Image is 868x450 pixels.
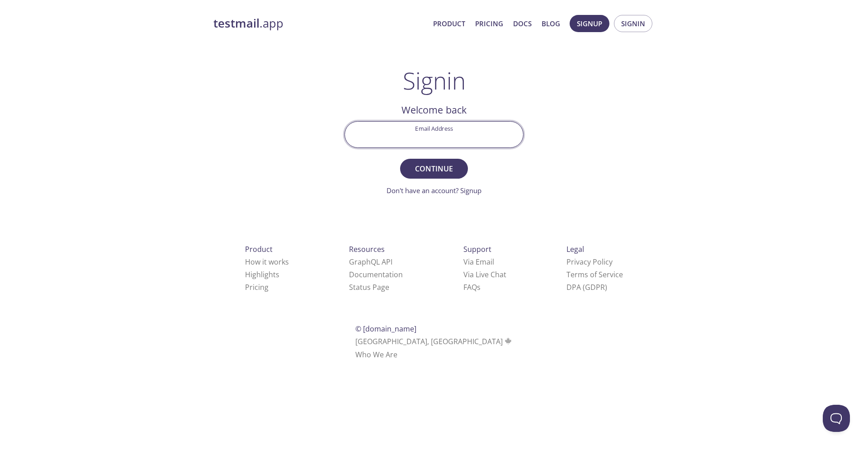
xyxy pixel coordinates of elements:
a: Who We Are [355,350,397,360]
a: Via Live Chat [463,270,506,279]
span: Signin [621,18,645,29]
h1: Signin [403,67,466,94]
span: Signup [577,18,602,29]
a: How it works [245,257,289,267]
span: Legal [566,244,584,254]
span: Continue [410,162,458,175]
span: Product [245,244,273,254]
span: Resources [349,244,385,254]
a: Status Page [349,282,389,292]
a: Documentation [349,270,403,279]
a: testmail.app [213,16,426,31]
span: © [DOMAIN_NAME] [355,324,416,334]
button: Continue [400,159,468,179]
span: s [477,282,481,292]
a: GraphQL API [349,257,392,267]
a: Via Email [463,257,494,267]
h2: Welcome back [344,102,524,118]
a: Blog [542,18,560,29]
a: DPA (GDPR) [566,282,607,292]
a: Don't have an account? Signup [387,186,481,195]
a: Terms of Service [566,270,623,279]
button: Signup [570,15,609,32]
button: Signin [614,15,652,32]
a: Product [433,18,465,29]
strong: testmail [213,15,259,31]
a: Pricing [245,282,269,292]
a: Pricing [475,18,503,29]
a: FAQ [463,282,481,292]
span: [GEOGRAPHIC_DATA], [GEOGRAPHIC_DATA] [355,336,513,346]
span: Support [463,244,491,254]
a: Privacy Policy [566,257,613,267]
iframe: Help Scout Beacon - Open [823,405,850,432]
a: Docs [513,18,532,29]
a: Highlights [245,270,279,279]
